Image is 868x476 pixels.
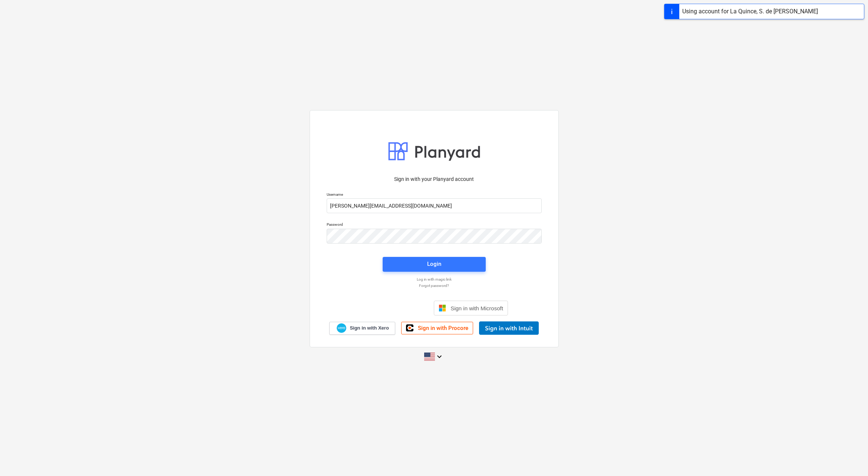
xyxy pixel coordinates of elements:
img: Microsoft logo [439,304,446,312]
button: Login [383,257,486,272]
a: Forgot password? [323,283,545,288]
div: Using account for La Quince, S. de [PERSON_NAME] [682,7,818,16]
p: Password [327,222,542,228]
a: Log in with magic link [323,277,545,282]
a: Sign in with Procore [401,322,473,334]
div: Login [427,259,441,269]
span: Sign in with Microsoft [450,305,503,311]
p: Sign in with your Planyard account [327,175,542,183]
span: Sign in with Procore [418,325,468,331]
input: Username [327,198,542,213]
i: keyboard_arrow_down [435,352,444,361]
a: Sign in with Xero [329,322,395,335]
p: Username [327,192,542,198]
img: Xero logo [337,323,346,333]
span: Sign in with Xero [350,325,389,331]
iframe: Sign in with Google Button [356,300,432,316]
